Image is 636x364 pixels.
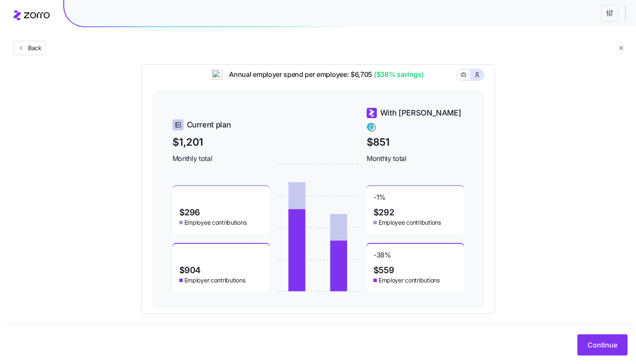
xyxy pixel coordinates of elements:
span: $296 [179,208,200,217]
span: Employee contributions [184,218,247,227]
span: Current plan [187,119,231,131]
span: ($38% savings) [372,69,424,80]
span: Employer contributions [379,276,440,285]
span: Monthly total [172,153,270,164]
span: With [PERSON_NAME] [380,107,461,119]
span: Continue [588,340,617,350]
span: Annual employer spend per employee: $6,705 [222,69,424,80]
button: Continue [577,334,628,356]
span: -1 % [373,193,386,206]
span: Employee contributions [379,218,441,227]
button: Back [14,41,46,55]
span: -38 % [373,251,391,264]
img: ai-icon.png [212,70,222,80]
span: Employer contributions [184,276,246,285]
span: $292 [373,208,394,217]
span: Monthly total [367,153,464,164]
span: Back [25,44,42,52]
span: $904 [179,266,201,274]
span: $559 [373,266,394,274]
span: $1,201 [172,134,270,150]
span: $851 [367,134,464,150]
